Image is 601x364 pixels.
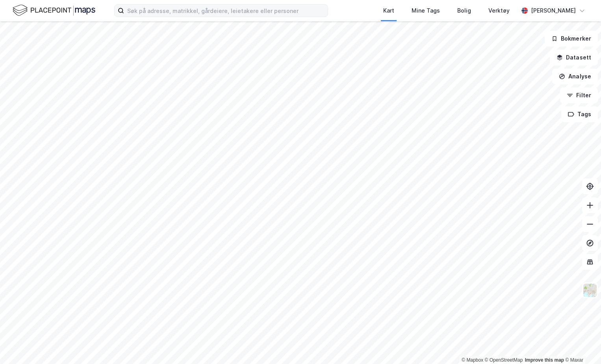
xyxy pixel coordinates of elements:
[545,31,598,46] button: Bokmerker
[124,5,328,17] input: Søk på adresse, matrikkel, gårdeiere, leietakere eller personer
[582,283,597,298] img: Z
[531,6,576,15] div: [PERSON_NAME]
[485,357,523,363] a: OpenStreetMap
[561,106,598,122] button: Tags
[462,357,483,363] a: Mapbox
[562,326,601,364] iframe: Chat Widget
[13,4,95,17] img: logo.f888ab2527a4732fd821a326f86c7f29.svg
[457,6,471,15] div: Bolig
[412,6,440,15] div: Mine Tags
[562,326,601,364] div: Kontrollprogram for chat
[383,6,394,15] div: Kart
[552,69,598,84] button: Analyse
[525,357,564,363] a: Improve this map
[488,6,510,15] div: Verktøy
[550,50,598,65] button: Datasett
[560,87,598,103] button: Filter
